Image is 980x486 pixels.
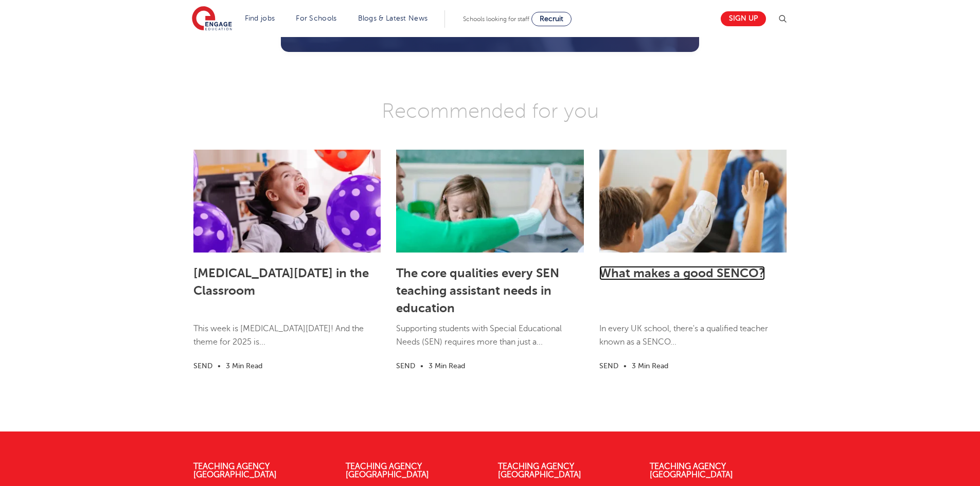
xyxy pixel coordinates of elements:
[193,322,381,359] p: This week is [MEDICAL_DATA][DATE]! And the theme for 2025 is...
[632,360,668,372] li: 3 Min Read
[599,360,618,372] li: SEND
[186,98,794,124] h3: Recommended for you
[721,11,766,26] a: Sign up
[358,14,428,22] a: Blogs & Latest News
[212,360,226,372] li: •
[498,462,581,479] a: Teaching Agency [GEOGRAPHIC_DATA]
[650,462,733,479] a: Teaching Agency [GEOGRAPHIC_DATA]
[415,360,429,372] li: •
[429,360,465,372] li: 3 Min Read
[245,14,275,22] a: Find jobs
[226,360,262,372] li: 3 Min Read
[192,6,232,32] img: Engage Education
[396,266,559,315] a: The core qualities every SEN teaching assistant needs in education
[346,462,429,479] a: Teaching Agency [GEOGRAPHIC_DATA]
[463,15,529,23] span: Schools looking for staff
[296,14,336,22] a: For Schools
[193,266,369,298] a: [MEDICAL_DATA][DATE] in the Classroom
[193,360,212,372] li: SEND
[396,360,415,372] li: SEND
[618,360,632,372] li: •
[599,322,787,359] p: In every UK school, there's a qualified teacher known as a SENCO...
[396,322,583,359] p: Supporting students with Special Educational Needs (SEN) requires more than just a...
[193,462,277,479] a: Teaching Agency [GEOGRAPHIC_DATA]
[599,266,765,280] a: What makes a good SENCO?
[531,12,572,26] a: Recruit
[540,15,563,23] span: Recruit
